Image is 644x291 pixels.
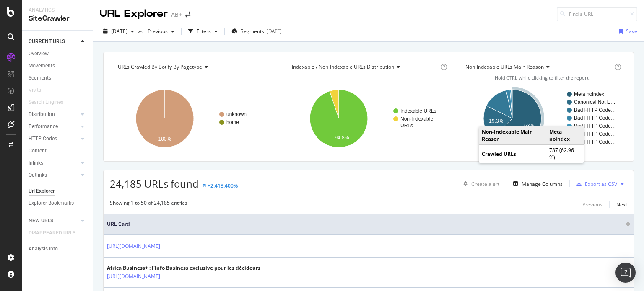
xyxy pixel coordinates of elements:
div: Visits [29,86,41,95]
a: Inlinks [29,159,78,167]
div: Distribution [29,110,55,119]
div: Next [616,201,627,208]
button: Filters [185,25,221,38]
div: Search Engines [29,98,63,107]
a: Search Engines [29,98,72,107]
span: Hold CTRL while clicking to filter the report. [495,75,590,81]
a: Overview [29,49,87,58]
div: Analytics [29,7,86,14]
div: Analysis Info [29,245,58,253]
div: HTTP Codes [29,134,57,143]
span: Segments [241,28,264,35]
text: 94.8% [335,135,349,141]
a: Segments [29,74,87,82]
div: Create alert [471,180,499,188]
div: Export as CSV [585,180,617,188]
svg: A chart. [284,82,452,155]
td: Non-Indexable Main Reason [479,126,546,144]
button: Previous [582,199,602,209]
a: HTTP Codes [29,134,78,143]
span: 2025 Aug. 25th [111,28,127,35]
div: NEW URLS [29,216,53,225]
a: CURRENT URLS [29,37,78,46]
text: home [226,119,239,125]
h4: Non-Indexable URLs Main Reason [464,60,613,74]
text: Non-Indexable [400,116,433,122]
text: Indexable URLs [400,108,436,114]
a: Content [29,147,87,155]
span: URL Card [107,220,624,228]
div: Save [626,28,637,35]
text: unknown [226,111,247,117]
div: DISAPPEARED URLS [29,229,75,237]
div: Inlinks [29,159,43,167]
svg: A chart. [110,82,278,155]
text: Bad HTTP Code… [574,107,616,113]
text: Canonical Not E… [574,99,615,105]
a: Url Explorer [29,187,87,196]
button: Export as CSV [573,177,617,191]
button: Save [615,25,637,38]
button: Segments[DATE] [228,25,285,38]
div: Content [29,147,47,155]
div: Segments [29,74,51,82]
div: [DATE] [267,28,282,35]
a: Explorer Bookmarks [29,199,87,208]
button: [DATE] [100,25,138,38]
div: AB+ [171,10,182,19]
div: arrow-right-arrow-left [185,12,190,18]
text: Bad HTTP Code… [574,123,616,129]
input: Find a URL [557,7,637,21]
h4: Indexable / Non-Indexable URLs Distribution [290,60,439,74]
text: Bad HTTP Code… [574,139,616,145]
a: DISAPPEARED URLS [29,229,84,237]
td: Crawled URLs [479,145,546,163]
span: vs [138,28,144,35]
a: [URL][DOMAIN_NAME] [107,242,160,250]
span: Non-Indexable URLs Main Reason [465,63,544,70]
text: 63% [524,123,534,129]
button: Next [616,199,627,209]
text: Meta noindex [574,91,604,97]
text: Bad HTTP Code… [574,115,616,121]
text: Bad HTTP Code… [574,131,616,137]
a: Outlinks [29,171,78,180]
span: 24,185 URLs found [110,177,199,191]
button: Manage Columns [510,179,563,189]
svg: A chart. [457,82,625,155]
td: Meta noindex [546,126,584,144]
div: +2,418,400% [208,182,238,189]
div: Manage Columns [522,180,563,188]
div: Outlinks [29,171,47,180]
a: Visits [29,86,49,95]
td: 787 (62.96 %) [546,145,584,163]
div: Performance [29,122,58,131]
text: 19.3% [489,118,504,124]
div: Movements [29,62,55,70]
div: SiteCrawler [29,14,86,23]
div: Showing 1 to 50 of 24,185 entries [110,199,187,209]
span: Indexable / Non-Indexable URLs distribution [292,63,394,70]
div: Open Intercom Messenger [615,263,636,283]
a: Distribution [29,110,78,119]
text: URLs [400,123,413,129]
button: Create alert [460,177,499,191]
text: 100% [158,136,171,142]
div: Filters [197,28,211,35]
h4: URLs Crawled By Botify By pagetype [116,60,272,74]
div: Africa Business+ : l'info Business exclusive pour les décideurs [107,264,260,272]
a: [URL][DOMAIN_NAME] [107,272,160,281]
div: Explorer Bookmarks [29,199,74,208]
a: Performance [29,122,78,131]
div: CURRENT URLS [29,37,65,46]
span: URLs Crawled By Botify By pagetype [118,63,202,70]
a: Analysis Info [29,245,87,253]
div: Url Explorer [29,187,55,196]
div: URL Explorer [100,7,168,21]
div: Previous [582,201,602,208]
button: Previous [144,25,178,38]
span: Previous [144,28,168,35]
